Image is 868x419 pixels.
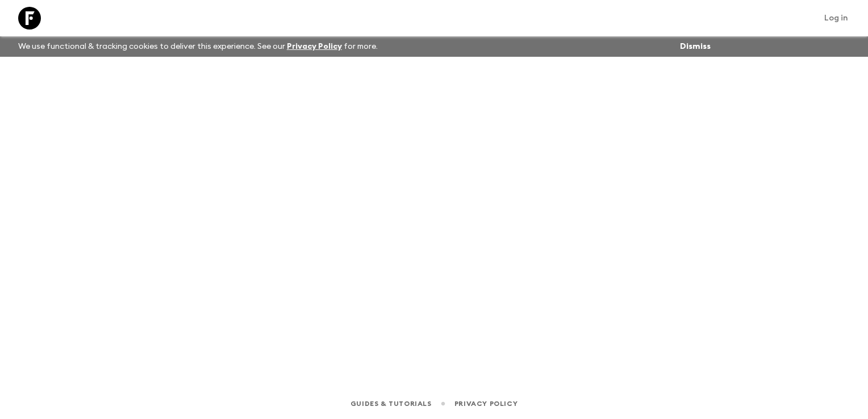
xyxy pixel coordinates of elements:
[350,397,432,410] a: Guides & Tutorials
[14,36,382,57] p: We use functional & tracking cookies to deliver this experience. See our for more.
[287,43,342,51] a: Privacy Policy
[454,397,518,410] a: Privacy Policy
[677,39,713,55] button: Dismiss
[818,10,854,26] a: Log in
